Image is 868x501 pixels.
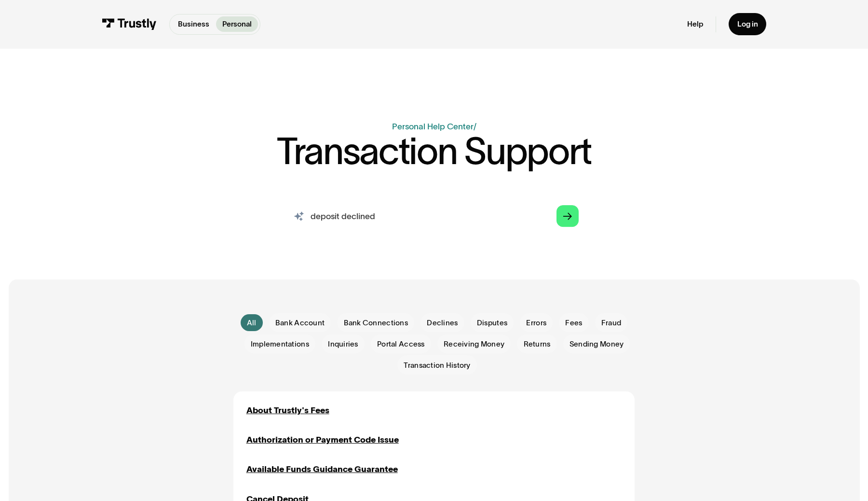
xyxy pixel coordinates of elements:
[275,318,325,328] span: Bank Account
[102,18,157,30] img: Trustly Logo
[328,339,358,349] span: Inquiries
[524,339,551,349] span: Returns
[404,360,470,371] span: Transaction History
[526,318,546,328] span: Errors
[247,318,257,328] div: All
[377,339,425,349] span: Portal Access
[570,339,624,349] span: Sending Money
[444,339,504,349] span: Receiving Money
[477,318,507,328] span: Disputes
[222,19,252,30] p: Personal
[251,339,309,349] span: Implementations
[246,404,329,417] a: About Trustly's Fees
[474,122,476,131] div: /
[246,433,399,446] a: Authorization or Payment Code Issue
[392,122,474,131] a: Personal Help Center
[565,318,582,328] span: Fees
[277,133,591,170] h1: Transaction Support
[178,19,209,30] p: Business
[216,16,258,32] a: Personal
[281,199,587,233] input: search
[687,19,703,29] a: Help
[344,318,408,328] span: Bank Connections
[246,463,398,475] a: Available Funds Guidance Guarantee
[241,314,263,331] a: All
[729,13,766,35] a: Log in
[737,19,758,29] div: Log in
[281,199,587,233] form: Search
[233,313,634,375] form: Email Form
[427,318,458,328] span: Declines
[601,318,621,328] span: Fraud
[172,16,216,32] a: Business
